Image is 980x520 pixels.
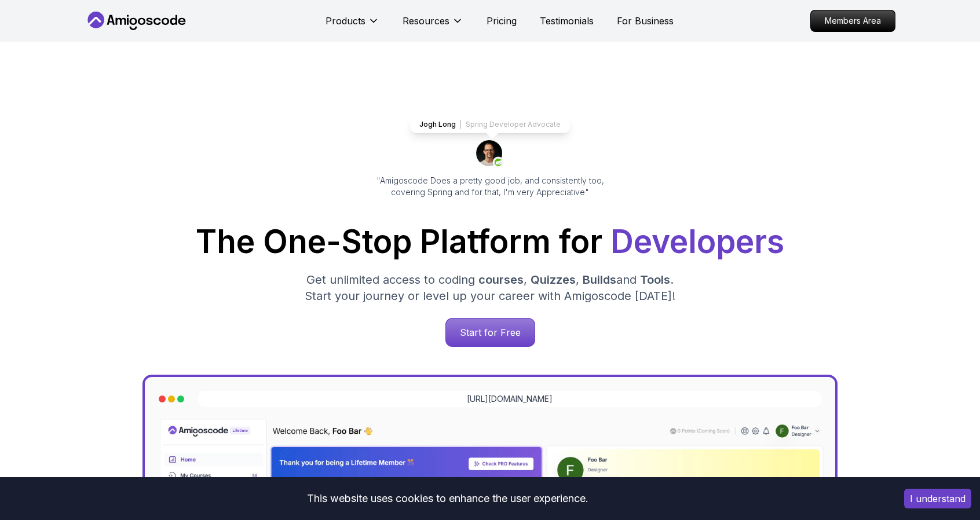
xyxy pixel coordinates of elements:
[419,120,456,129] p: Jogh Long
[617,14,674,28] a: For Business
[467,393,553,405] a: [URL][DOMAIN_NAME]
[640,273,670,287] span: Tools
[360,175,620,198] p: "Amigoscode Does a pretty good job, and consistently too, covering Spring and for that, I'm very ...
[478,273,524,287] span: courses
[583,273,616,287] span: Builds
[811,10,895,31] p: Members Area
[403,14,463,37] button: Resources
[326,14,379,37] button: Products
[531,273,576,287] span: Quizzes
[476,140,504,168] img: josh long
[487,14,517,28] a: Pricing
[94,226,886,258] h1: The One-Stop Platform for
[9,486,887,511] div: This website uses cookies to enhance the user experience.
[295,272,685,304] p: Get unlimited access to coding , , and . Start your journey or level up your career with Amigosco...
[445,318,535,347] a: Start for Free
[403,14,449,28] p: Resources
[810,10,895,32] a: Members Area
[610,222,784,261] span: Developers
[904,489,971,508] button: Accept cookies
[326,14,365,28] p: Products
[540,14,594,28] a: Testimonials
[446,318,535,346] p: Start for Free
[466,120,561,129] p: Spring Developer Advocate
